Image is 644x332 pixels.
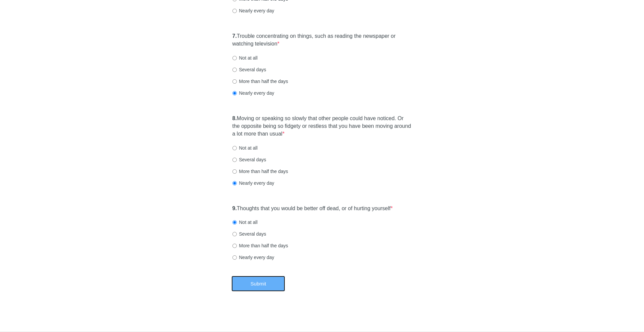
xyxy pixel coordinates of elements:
[232,205,393,213] label: Thoughts that you would be better off dead, or of hurting yourself
[232,68,237,72] input: Several days
[232,33,237,39] strong: 7.
[232,205,237,211] strong: 9.
[232,180,274,186] label: Nearly every day
[232,115,237,121] strong: 8.
[232,145,258,151] label: Not at all
[232,169,237,174] input: More than half the days
[232,220,237,225] input: Not at all
[232,156,266,163] label: Several days
[232,55,258,61] label: Not at all
[232,90,274,96] label: Nearly every day
[232,219,258,226] label: Not at all
[232,158,237,162] input: Several days
[232,91,237,95] input: Nearly every day
[232,168,288,175] label: More than half the days
[232,244,237,248] input: More than half the days
[232,66,266,73] label: Several days
[232,56,237,60] input: Not at all
[232,78,288,85] label: More than half the days
[232,181,237,185] input: Nearly every day
[232,255,237,260] input: Nearly every day
[232,7,274,14] label: Nearly every day
[232,254,274,261] label: Nearly every day
[232,79,237,84] input: More than half the days
[232,232,237,236] input: Several days
[232,115,412,138] label: Moving or speaking so slowly that other people could have noticed. Or the opposite being so fidge...
[232,32,412,48] label: Trouble concentrating on things, such as reading the newspaper or watching television
[232,9,237,13] input: Nearly every day
[232,231,266,237] label: Several days
[231,276,285,292] button: Submit
[232,146,237,150] input: Not at all
[232,242,288,249] label: More than half the days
